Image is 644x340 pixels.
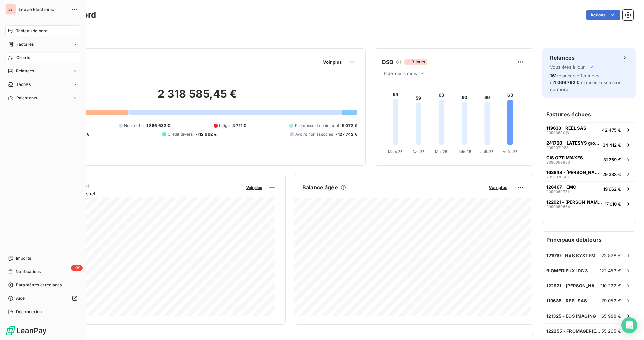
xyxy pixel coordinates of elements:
[5,79,80,90] a: Tâches
[546,140,600,146] span: 241720 - LATESYS groupe ADF
[621,317,637,333] div: Open Intercom Messenger
[546,253,595,258] span: 121919 - HVS SYSTEM
[600,253,621,258] span: 123 828 €
[5,52,80,63] a: Clients
[550,73,557,78] span: 161
[550,64,588,70] span: Vous êtes à jour !
[546,160,570,164] span: 2090069800
[295,131,333,137] span: Avoirs non associés
[388,149,403,154] tspan: Mars 25
[600,268,621,273] span: 122 453 €
[16,255,31,261] span: Imports
[602,127,621,133] span: 42 475 €
[546,268,588,273] span: BIOMERIEUX IDC 3
[542,152,636,167] button: CIS OPTIM'AXES209006980031 269 €
[5,325,47,336] img: Logo LeanPay
[586,10,620,20] button: Actions
[546,328,601,334] span: 122255 - FROMAGERIE DE L'ERMITAGE
[542,167,636,181] button: 163848 - [PERSON_NAME] IDF/Ouest209007050729 333 €
[546,131,569,135] span: 2090069013
[546,175,569,179] span: 2090070507
[603,142,621,148] span: 34 412 €
[404,59,427,65] span: 3 jours
[546,298,587,303] span: 119638 - REEL SAS
[542,196,636,211] button: 122921 - [PERSON_NAME] (HVS)209006966417 010 €
[16,295,25,301] span: Aide
[16,81,31,88] span: Tâches
[554,80,579,85] span: 1 069 792 €
[603,157,621,162] span: 31 269 €
[5,280,80,290] a: Paramètres et réglages
[5,293,80,304] a: Aide
[16,28,47,34] span: Tableau de bord
[16,269,41,275] span: Notifications
[435,149,447,154] tspan: Mai 25
[542,137,636,152] button: 241720 - LATESYS groupe ADF209007128834 412 €
[546,205,570,209] span: 2090069664
[546,146,569,150] span: 2090071288
[546,170,600,175] span: 163848 - [PERSON_NAME] IDF/Ouest
[19,7,67,12] span: Leuze Electronic
[412,149,425,154] tspan: Avr. 25
[542,232,636,248] h6: Principaux débiteurs
[16,282,62,288] span: Paramètres et réglages
[16,68,34,74] span: Relances
[321,59,344,65] button: Voir plus
[601,328,621,334] span: 55 265 €
[546,155,583,160] span: CIS OPTIM'AXES
[16,41,34,47] span: Factures
[5,4,16,15] div: LE
[5,25,80,36] a: Tableau de bord
[550,54,575,62] h6: Relances
[601,313,621,319] span: 65 988 €
[244,184,264,190] button: Voir plus
[605,201,621,207] span: 17 010 €
[542,106,636,122] h6: Factures échues
[336,131,357,137] span: -127 742 €
[323,59,342,65] span: Voir plus
[542,122,636,137] button: 119638 - REEL SAS209006901342 475 €
[38,87,357,107] h2: 2 318 585,45 €
[146,123,170,129] span: 1 866 632 €
[232,123,246,129] span: 4 711 €
[5,93,80,103] a: Paiements
[124,123,144,129] span: Non-échu
[302,183,338,191] h6: Balance âgée
[246,185,262,190] span: Voir plus
[196,131,217,137] span: -112 662 €
[487,184,509,190] button: Voir plus
[602,298,621,303] span: 79 052 €
[480,149,494,154] tspan: Juil. 25
[546,125,586,131] span: 119638 - REEL SAS
[5,253,80,264] a: Imports
[550,73,622,92] span: relances effectuées et relancés la semaine dernière.
[5,39,80,50] a: Factures
[219,123,230,129] span: Litige
[546,190,569,194] span: 2090069721
[458,149,471,154] tspan: Juin 25
[546,184,576,190] span: 126467 - EMC
[603,186,621,192] span: 19 662 €
[5,66,80,76] a: Relances
[295,123,339,129] span: Promesse de paiement
[16,55,30,61] span: Clients
[546,199,602,205] span: 122921 - [PERSON_NAME] (HVS)
[38,190,241,197] span: Chiffre d'affaires mensuel
[382,58,393,66] h6: DSO
[602,172,621,177] span: 29 333 €
[71,265,83,271] span: +99
[384,71,417,76] span: 6 derniers mois
[503,149,518,154] tspan: Août 25
[168,131,193,137] span: Crédit divers
[546,313,596,319] span: 121325 - EOS IMAGING
[601,283,621,288] span: 110 222 €
[546,283,601,288] span: 122921 - [PERSON_NAME] (HVS)
[342,123,357,129] span: 5 078 €
[542,181,636,196] button: 126467 - EMC209006972119 662 €
[16,95,37,101] span: Paiements
[489,185,507,190] span: Voir plus
[16,309,42,315] span: Déconnexion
